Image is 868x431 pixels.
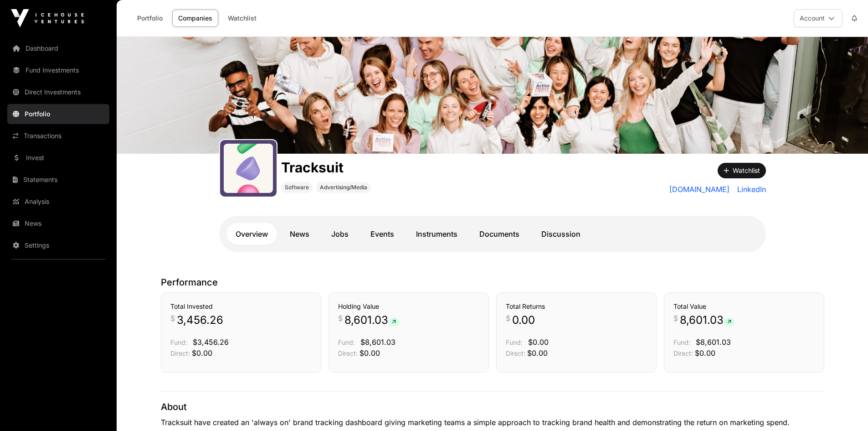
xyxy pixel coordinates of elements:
span: Fund: [338,338,355,346]
a: Events [361,223,403,245]
img: Tracksuit [117,37,868,154]
a: Overview [226,223,277,245]
a: Documents [470,223,529,245]
button: Account [794,9,842,27]
a: News [281,223,318,245]
a: Watchlist [222,10,262,27]
a: [DOMAIN_NAME] [669,184,730,195]
a: Direct Investments [7,82,109,102]
a: Portfolio [7,104,109,124]
span: $ [170,313,175,324]
a: Dashboard [7,38,109,58]
img: gotracksuit_logo.jpeg [224,144,273,193]
span: 3,456.26 [177,313,223,327]
h3: Total Value [673,302,815,311]
a: Jobs [322,223,358,245]
span: $ [506,313,510,324]
span: $0.00 [528,338,549,347]
span: $0.00 [192,348,212,358]
a: Companies [172,10,218,27]
iframe: Chat Widget [822,387,868,431]
a: Instruments [407,223,467,245]
a: Transactions [7,126,109,146]
span: Direct: [170,349,190,357]
span: $ [338,313,343,324]
span: Fund: [506,338,523,346]
span: Direct: [506,349,525,357]
h1: Tracksuit [281,159,371,176]
span: $8,601.03 [696,338,731,347]
span: Direct: [673,349,693,357]
h3: Holding Value [338,302,479,311]
span: Direct: [338,349,358,357]
a: Fund Investments [7,60,109,80]
span: 8,601.03 [680,313,735,327]
a: Statements [7,170,109,190]
span: $0.00 [695,348,715,358]
p: About [161,400,824,413]
span: Fund: [170,338,187,346]
nav: Tabs [226,223,759,245]
button: Watchlist [718,163,766,178]
h3: Total Returns [506,302,647,311]
a: Analysis [7,192,109,212]
span: $ [673,313,678,324]
span: Software [285,184,309,191]
span: Fund: [673,338,690,346]
span: $0.00 [360,348,380,358]
a: Invest [7,148,109,168]
a: Discussion [532,223,590,245]
a: Portfolio [131,10,169,27]
span: $3,456.26 [193,338,229,347]
span: Advertising/Media [320,184,367,191]
a: Settings [7,235,109,255]
a: News [7,213,109,234]
span: 8,601.03 [344,313,400,327]
p: Tracksuit have created an 'always on' brand tracking dashboard giving marketing teams a simple ap... [161,417,824,428]
img: Icehouse Ventures Logo [11,9,84,27]
p: Performance [161,276,824,289]
h3: Total Invested [170,302,312,311]
span: 0.00 [512,313,535,327]
a: LinkedIn [734,184,766,195]
span: $8,601.03 [360,338,395,347]
span: $0.00 [527,348,548,358]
